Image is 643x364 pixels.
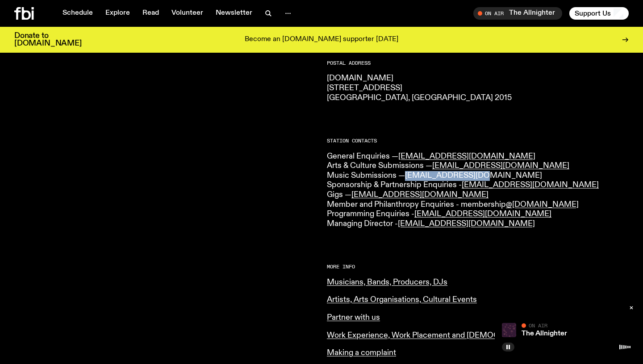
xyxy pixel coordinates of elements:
[100,7,135,20] a: Explore
[414,210,551,218] a: [EMAIL_ADDRESS][DOMAIN_NAME]
[473,7,562,20] button: On AirThe Allnighter
[327,152,629,229] p: General Enquiries — Arts & Culture Submissions — Music Submissions — Sponsorship & Partnership En...
[327,349,396,357] a: Making a complaint
[569,7,629,20] button: Support Us
[529,322,547,328] span: On Air
[57,7,98,20] a: Schedule
[245,36,398,44] p: Become an [DOMAIN_NAME] supporter [DATE]
[327,74,629,103] p: [DOMAIN_NAME] [STREET_ADDRESS] [GEOGRAPHIC_DATA], [GEOGRAPHIC_DATA] 2015
[522,330,567,337] a: The Allnighter
[462,181,599,189] a: [EMAIL_ADDRESS][DOMAIN_NAME]
[506,201,579,209] a: @[DOMAIN_NAME]
[166,7,209,20] a: Volunteer
[327,331,555,339] a: Work Experience, Work Placement and [DEMOGRAPHIC_DATA]
[327,278,447,286] a: Musicians, Bands, Producers, DJs
[398,220,535,228] a: [EMAIL_ADDRESS][DOMAIN_NAME]
[137,7,164,20] a: Read
[327,138,629,143] h2: Station Contacts
[405,172,542,180] a: [EMAIL_ADDRESS][DOMAIN_NAME]
[398,152,535,160] a: [EMAIL_ADDRESS][DOMAIN_NAME]
[14,32,82,47] h3: Donate to [DOMAIN_NAME]
[327,61,629,66] h2: Postal Address
[327,264,629,269] h2: More Info
[327,314,380,322] a: Partner with us
[351,191,489,199] a: [EMAIL_ADDRESS][DOMAIN_NAME]
[210,7,258,20] a: Newsletter
[432,162,569,170] a: [EMAIL_ADDRESS][DOMAIN_NAME]
[575,9,611,17] span: Support Us
[327,296,477,304] a: Artists, Arts Organisations, Cultural Events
